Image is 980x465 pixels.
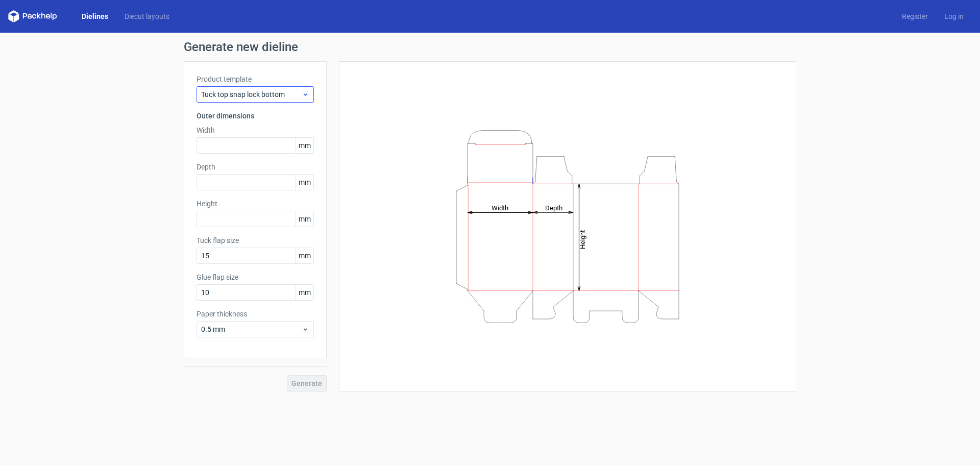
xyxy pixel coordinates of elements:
label: Product template [197,74,314,84]
label: Tuck flap size [197,235,314,246]
span: mm [296,211,313,227]
label: Width [197,125,314,135]
tspan: Height [579,230,586,249]
tspan: Width [492,204,508,211]
a: Log in [936,11,972,21]
a: Register [894,11,936,21]
label: Depth [197,162,314,172]
a: Dielines [73,11,116,21]
h3: Outer dimensions [197,111,314,121]
label: Height [197,199,314,209]
span: Tuck top snap lock bottom [201,89,302,100]
span: mm [296,248,313,263]
a: Diecut layouts [116,11,178,21]
span: 0.5 mm [201,324,302,334]
label: Paper thickness [197,309,314,319]
span: mm [296,138,313,153]
label: Glue flap size [197,272,314,282]
span: mm [296,285,313,300]
h1: Generate new dieline [184,41,796,53]
tspan: Depth [545,204,562,211]
span: mm [296,175,313,190]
